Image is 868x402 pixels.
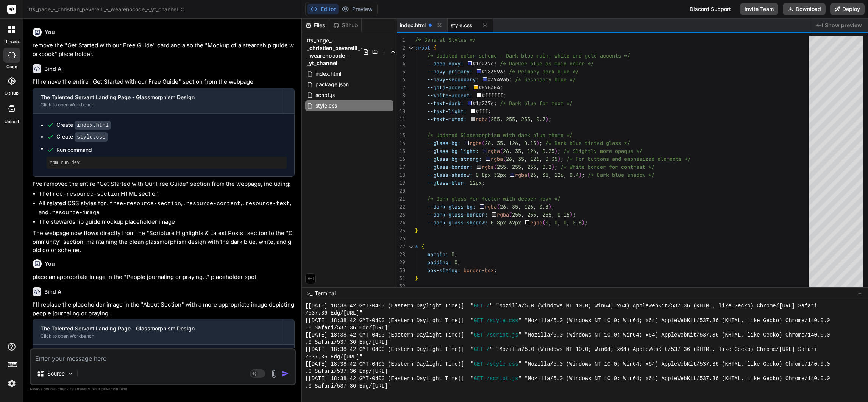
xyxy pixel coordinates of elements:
[482,171,491,178] span: 8px
[415,44,430,51] span: :root
[482,68,503,75] span: #283593
[451,251,454,258] span: 0
[427,179,467,186] span: --glass-blur:
[397,100,405,108] div: 9
[33,88,282,113] button: The Talented Servant Landing Page - Glassmorphism DesignClick to open Workbench
[527,171,530,178] span: (
[67,371,73,377] img: Pick Models
[515,171,527,178] span: rgba
[491,156,503,162] span: rgba
[427,164,473,170] span: --glass-border:
[397,187,405,195] div: 20
[307,290,312,297] span: >_
[406,44,416,52] div: Click to collapse the range.
[856,287,863,299] button: −
[427,108,467,115] span: --text-light:
[551,203,554,210] span: ;
[397,266,405,274] div: 30
[397,115,405,123] div: 11
[56,133,108,141] div: Create
[858,290,862,297] span: −
[415,36,476,43] span: /* General Styles */
[415,227,418,234] span: }
[542,148,554,154] span: 0.25
[491,140,494,146] span: ,
[503,148,509,154] span: 26
[39,190,295,199] li: The HTML section
[6,64,17,70] label: code
[451,22,472,29] span: style.css
[518,317,830,324] span: " "Mozilla/5.0 (Windows NT 10.0; Win64; x64) AppleWebKit/537.36 (KHTML, like Gecko) Chrome/140.0.0
[75,121,111,130] code: index.html
[491,219,494,226] span: 0
[474,346,483,353] span: GET
[497,219,506,226] span: 8px
[497,203,500,210] span: (
[573,211,576,218] span: ;
[305,302,474,310] span: [[DATE] 18:38:42 GMT-0400 (Eastern Daylight Time)] "
[506,116,515,123] span: 255
[542,211,551,218] span: 255
[585,219,588,226] span: ;
[503,156,506,162] span: (
[588,171,654,178] span: /* Dark blue shadow */
[490,346,817,353] span: " "Mozilla/5.0 (Windows NT 10.0; Win64; x64) AppleWebKit/537.36 (KHTML, like Gecko) Chrome/[URL] ...
[45,260,55,268] h6: You
[397,179,405,187] div: 19
[307,37,363,67] span: tts_page_-_christian_peverelli_-_wearenocode_-_yt_channel
[397,219,405,227] div: 24
[545,140,630,146] span: /* Dark blue tinted glass */
[557,156,560,162] span: )
[557,219,560,226] span: ,
[503,140,506,146] span: ,
[476,108,488,115] span: #fff
[270,369,278,378] img: attachment
[551,211,554,218] span: ,
[554,171,564,178] span: 126
[545,219,548,226] span: 0
[545,156,557,162] span: 0.35
[305,339,391,346] span: .0 Safari/537.36 Edg/[URL]"
[427,267,461,274] span: box-sizing:
[330,22,361,29] div: Github
[397,282,405,290] div: 32
[494,100,497,107] span: ;
[536,140,539,146] span: )
[315,69,342,78] span: index.html
[470,140,482,146] span: rgba
[474,332,483,339] span: GET
[500,84,503,91] span: ;
[406,243,416,251] div: Click to collapse the range.
[570,171,579,178] span: 0.4
[548,203,551,210] span: )
[506,156,512,162] span: 26
[427,84,470,91] span: --gold-accent:
[427,203,476,210] span: --dark-glass-bg:
[487,317,518,324] span: /style.css
[482,140,485,146] span: (
[397,171,405,179] div: 18
[560,156,564,162] span: ;
[464,267,494,274] span: border-box
[305,354,362,361] span: /537.36 Edg/[URL]"
[506,203,509,210] span: ,
[539,156,542,162] span: ,
[397,44,405,52] div: 2
[542,171,548,178] span: 35
[427,140,461,146] span: --glass-bg:
[479,84,500,91] span: #F7BA04
[536,211,539,218] span: ,
[554,148,557,154] span: )
[485,203,497,210] span: rgba
[427,171,473,178] span: --glass-shadow:
[397,139,405,147] div: 14
[33,273,295,282] p: place an appropriate image in the "People journaling or praying..." placeholder spot
[488,148,500,154] span: rgba
[509,68,579,75] span: /* Primary dark blue */
[427,132,573,139] span: /* Updated Glassmorphism with dark blue theme */
[476,116,488,123] span: rgba
[515,148,521,154] span: 35
[476,171,479,178] span: 0
[101,386,115,391] span: privacy
[512,211,521,218] span: 255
